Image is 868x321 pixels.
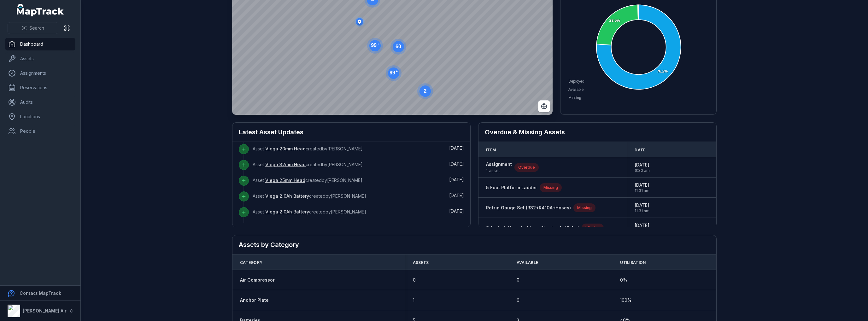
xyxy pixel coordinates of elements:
[486,148,496,153] span: Item
[8,22,58,34] button: Search
[413,297,414,303] span: 1
[449,193,464,198] span: [DATE]
[253,162,363,167] span: Asset created by [PERSON_NAME]
[620,260,646,265] span: Utilisation
[635,202,649,208] span: [DATE]
[635,222,649,229] span: [DATE]
[239,223,278,236] button: Show more
[5,81,75,94] a: Reservations
[20,290,61,296] strong: Contact MapTrack
[413,260,429,265] span: Assets
[240,297,269,303] a: Anchor Plate
[620,297,632,303] span: 100 %
[573,203,595,212] div: Missing
[635,182,649,188] span: [DATE]
[240,277,275,283] a: Air Compressor
[635,222,649,234] time: 8/13/2025, 11:31:22 AM
[5,67,75,79] a: Assignments
[486,167,512,174] span: 1 asset
[449,161,464,166] time: 8/21/2025, 4:42:06 PM
[538,100,550,112] button: Switch to Satellite View
[371,42,379,48] text: 99
[5,52,75,65] a: Assets
[265,209,309,215] a: Viega 2.0Ah Battery
[449,161,464,166] span: [DATE]
[5,38,75,50] a: Dashboard
[485,128,710,137] h2: Overdue & Missing Assets
[635,148,645,153] span: Date
[486,225,579,231] a: 8 foot platform ladder with wheels (3.4m)
[517,260,538,265] span: Available
[265,177,305,184] a: Viega 25mm Head
[449,145,464,151] span: [DATE]
[449,177,464,182] time: 8/21/2025, 4:41:11 PM
[449,208,464,214] span: [DATE]
[517,297,519,303] span: 0
[390,70,398,75] text: 99
[265,161,306,168] a: Viega 32mm Head
[568,87,584,92] span: Available
[253,146,363,151] span: Asset created by [PERSON_NAME]
[635,202,649,213] time: 8/13/2025, 11:31:22 AM
[265,146,306,152] a: Viega 20mm Head
[29,25,44,31] span: Search
[424,88,427,94] text: 2
[568,96,581,100] span: Missing
[540,183,562,192] div: Missing
[635,162,650,173] time: 8/22/2025, 6:30:00 AM
[486,184,537,191] a: 5 Foot Platform Ladder
[5,110,75,123] a: Locations
[449,193,464,198] time: 8/21/2025, 4:39:35 PM
[582,224,604,232] div: Missing
[635,208,649,213] span: 11:31 am
[635,182,649,193] time: 8/13/2025, 11:31:22 AM
[486,161,512,174] a: Assignment1 asset
[239,128,464,137] h2: Latest Asset Updates
[253,193,366,199] span: Asset created by [PERSON_NAME]
[635,162,650,168] span: [DATE]
[240,260,262,265] span: Category
[449,145,464,151] time: 8/21/2025, 4:42:51 PM
[253,178,362,183] span: Asset created by [PERSON_NAME]
[396,44,401,49] text: 60
[377,42,379,46] tspan: +
[514,163,539,172] div: Overdue
[486,205,571,211] a: Refrig Gauge Set (R32+R410A+Hoses)
[568,79,584,84] span: Deployed
[253,209,366,214] span: Asset created by [PERSON_NAME]
[239,240,710,249] h2: Assets by Category
[449,177,464,182] span: [DATE]
[635,168,650,173] span: 6:30 am
[413,277,416,283] span: 0
[517,277,519,283] span: 0
[5,125,75,137] a: People
[449,208,464,214] time: 8/21/2025, 4:38:14 PM
[17,4,64,16] a: MapTrack
[265,193,309,199] a: Viega 2.0Ah Battery
[620,277,627,283] span: 0 %
[5,96,75,108] a: Audits
[635,188,649,193] span: 11:31 am
[23,308,67,313] strong: [PERSON_NAME] Air
[486,161,512,167] strong: Assignment
[396,70,398,73] tspan: +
